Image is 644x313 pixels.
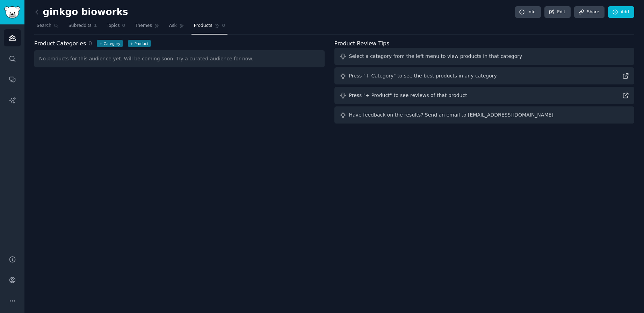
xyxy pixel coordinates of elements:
[349,92,467,99] div: Press "+ Product" to see reviews of that product
[104,20,128,35] a: Topics0
[94,23,97,29] span: 1
[169,23,177,29] span: Ask
[544,6,571,18] a: Edit
[222,23,225,29] span: 0
[68,23,92,29] span: Subreddits
[349,72,497,80] div: Press "+ Category" to see the best products in any category
[349,53,522,60] div: Select a category from the left menu to view products in that category
[191,20,227,35] a: Products0
[97,40,123,47] button: +Category
[107,23,120,29] span: Topics
[334,40,390,47] label: Product Review Tips
[34,39,55,48] span: Product
[122,23,125,29] span: 0
[135,23,152,29] span: Themes
[130,41,133,46] span: +
[37,23,51,29] span: Search
[34,7,128,18] h2: ginkgo bioworks
[515,6,541,18] a: Info
[34,39,86,48] span: Categories
[608,6,634,18] a: Add
[4,6,20,18] img: GummySearch logo
[194,23,212,29] span: Products
[128,40,151,47] button: +Product
[99,41,102,46] span: +
[132,20,162,35] a: Themes
[34,50,325,67] div: No products for this audience yet. Will be coming soon. Try a curated audience for now.
[349,111,553,119] div: Have feedback on the results? Send an email to [EMAIL_ADDRESS][DOMAIN_NAME]
[34,20,61,35] a: Search
[574,6,604,18] a: Share
[167,20,187,35] a: Ask
[88,40,92,47] span: 0
[66,20,99,35] a: Subreddits1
